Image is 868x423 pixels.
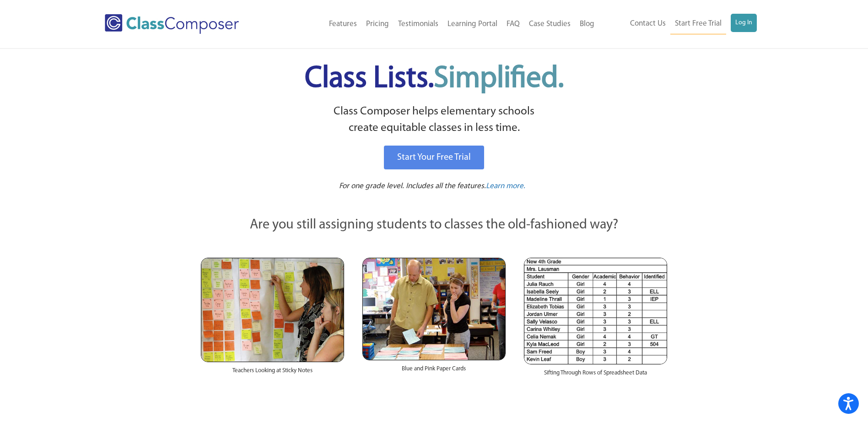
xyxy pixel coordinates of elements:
[434,64,564,94] span: Simplified.
[731,14,757,32] a: Log In
[276,14,599,34] nav: Header Menu
[486,182,525,190] span: Learn more.
[305,64,564,94] span: Class Lists.
[524,258,667,364] img: Spreadsheets
[502,14,524,34] a: FAQ
[625,14,670,34] a: Contact Us
[486,181,525,192] a: Learn more.
[362,258,506,360] img: Blue and Pink Paper Cards
[201,215,668,235] p: Are you still assigning students to classes the old-fashioned way?
[575,14,599,34] a: Blog
[524,364,667,386] div: Sifting Through Rows of Spreadsheet Data
[105,14,239,34] img: Class Composer
[339,182,486,190] span: For one grade level. Includes all the features.
[524,14,575,34] a: Case Studies
[361,14,394,34] a: Pricing
[199,103,669,137] p: Class Composer helps elementary schools create equitable classes in less time.
[384,146,484,169] a: Start Your Free Trial
[599,14,757,34] nav: Header Menu
[443,14,502,34] a: Learning Portal
[670,14,726,34] a: Start Free Trial
[397,153,471,162] span: Start Your Free Trial
[201,258,344,362] img: Teachers Looking at Sticky Notes
[394,14,443,34] a: Testimonials
[324,14,361,34] a: Features
[201,362,344,384] div: Teachers Looking at Sticky Notes
[362,360,506,382] div: Blue and Pink Paper Cards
